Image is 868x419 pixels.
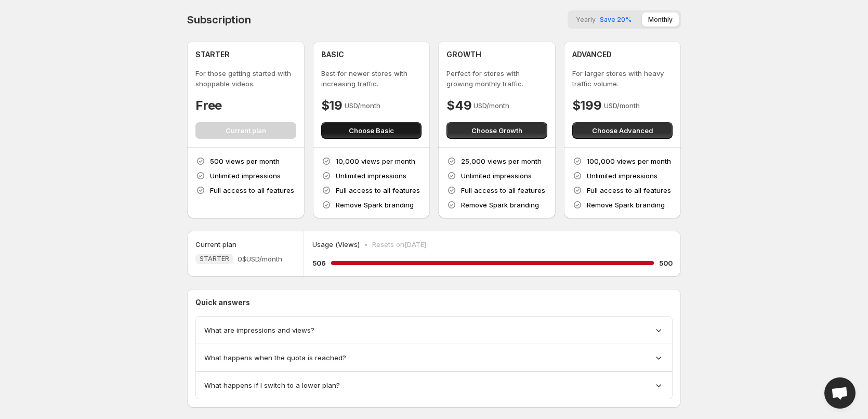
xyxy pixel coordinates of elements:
h4: ADVANCED [572,49,612,60]
p: Resets on [DATE] [372,239,426,250]
button: Choose Growth [446,122,547,139]
p: USD/month [345,100,380,111]
button: Choose Basic [321,122,422,139]
p: Unlimited impressions [461,171,532,181]
button: Monthly [642,12,679,27]
p: Remove Spark branding [587,200,665,210]
p: 10,000 views per month [336,156,415,166]
h4: $49 [446,97,471,114]
span: What are impressions and views? [204,325,314,335]
p: Remove Spark branding [336,200,414,210]
span: Save 20% [600,16,632,23]
h5: 506 [312,258,326,268]
p: 25,000 views per month [461,156,542,166]
p: For larger stores with heavy traffic volume. [572,68,673,89]
p: Full access to all features [210,185,294,195]
p: Quick answers [195,297,673,308]
p: Full access to all features [336,185,420,195]
span: What happens when the quota is reached? [204,352,346,363]
span: Yearly [576,16,596,23]
button: YearlySave 20% [570,12,638,27]
p: • [364,239,368,250]
h4: STARTER [195,49,230,60]
p: Usage (Views) [312,239,360,250]
span: Choose Advanced [592,125,653,136]
span: Choose Growth [471,125,522,136]
h4: BASIC [321,49,344,60]
span: Choose Basic [349,125,394,136]
h5: Current plan [195,239,236,250]
button: Choose Advanced [572,122,673,139]
p: Unlimited impressions [210,171,281,181]
p: Unlimited impressions [587,171,657,181]
h4: Free [195,97,222,114]
p: Full access to all features [587,185,671,195]
h4: GROWTH [446,49,481,60]
p: 100,000 views per month [587,156,671,166]
p: For those getting started with shoppable videos. [195,68,296,89]
span: STARTER [200,255,229,263]
p: Best for newer stores with increasing traffic. [321,68,422,89]
h4: $19 [321,97,343,114]
p: Remove Spark branding [461,200,539,210]
span: 0$ USD/month [238,254,282,264]
p: 500 views per month [210,156,280,166]
p: Unlimited impressions [336,171,406,181]
h4: Subscription [187,14,251,26]
h5: 500 [659,258,673,268]
h4: $199 [572,97,602,114]
div: Open chat [824,377,856,409]
p: Perfect for stores with growing monthly traffic. [446,68,547,89]
span: What happens if I switch to a lower plan? [204,380,340,390]
p: USD/month [474,100,509,111]
p: USD/month [604,100,640,111]
p: Full access to all features [461,185,545,195]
